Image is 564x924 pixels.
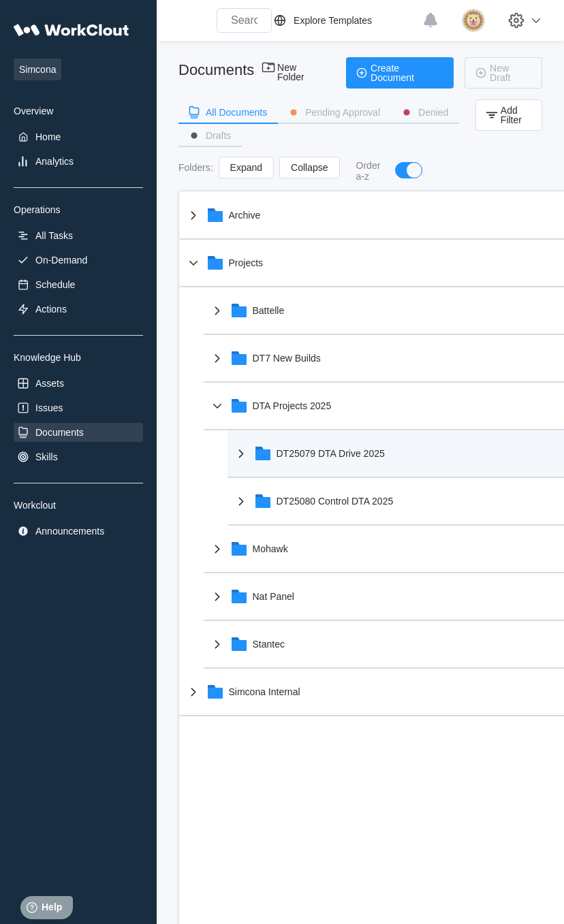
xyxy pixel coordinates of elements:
a: Assets [14,374,143,393]
div: Denied [418,108,448,117]
a: All Tasks [14,226,143,245]
div: Home [35,131,61,142]
div: All Documents [206,108,267,117]
div: Mohawk [253,543,288,554]
span: Simcona [14,59,61,80]
button: Create Document [346,57,454,89]
div: Simcona Internal [229,686,300,697]
div: Skills [35,451,58,462]
a: Schedule [14,275,143,294]
div: Analytics [35,156,74,167]
a: Analytics [14,152,143,171]
div: Archive [229,210,261,221]
div: Announcements [35,526,104,537]
div: Documents [35,427,84,438]
a: Documents [14,423,143,442]
div: On-Demand [35,255,87,266]
div: Drafts [206,131,231,140]
div: Issues [35,402,63,413]
button: Denied [391,102,459,123]
button: Pending Approval [278,102,391,123]
div: Projects [229,257,264,268]
a: On-Demand [14,251,143,270]
span: Add Filter [501,106,531,125]
button: Add Filter [475,99,542,131]
div: DT25080 Control DTA 2025 [277,496,394,507]
div: Actions [35,304,67,315]
input: Search WorkClout [217,8,272,33]
div: Operations [14,204,143,215]
div: Overview [14,106,143,116]
button: New Folder [253,57,335,89]
span: Collapse [291,163,328,172]
div: Explore Templates [294,15,372,26]
span: New Folder [277,63,324,83]
button: All Documents [178,102,278,123]
div: DT25079 DTA Drive 2025 [277,448,385,459]
div: Nat Panel [253,591,294,602]
a: Home [14,127,143,146]
div: Pending Approval [305,108,380,117]
img: lion.png [462,9,485,32]
div: Order a-z [356,160,382,182]
div: Knowledge Hub [14,352,143,363]
button: New Draft [465,57,542,89]
a: Skills [14,447,143,466]
div: Documents [178,61,253,79]
div: Folders : [178,162,213,173]
div: DT7 New Builds [253,353,321,364]
div: Workclout [14,500,143,511]
a: Actions [14,300,143,319]
button: Collapse [279,157,339,178]
span: New Draft [490,63,531,82]
div: All Tasks [35,230,73,241]
div: Assets [35,378,64,389]
div: Schedule [35,279,75,290]
div: Stantec [253,639,285,650]
a: Issues [14,398,143,417]
span: Create Document [371,63,443,82]
button: Expand [219,157,274,178]
span: Expand [230,163,262,172]
button: Drafts [178,125,242,146]
div: Battelle [253,305,285,316]
a: Explore Templates [272,12,416,29]
div: DTA Projects 2025 [253,400,332,411]
a: Announcements [14,522,143,541]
